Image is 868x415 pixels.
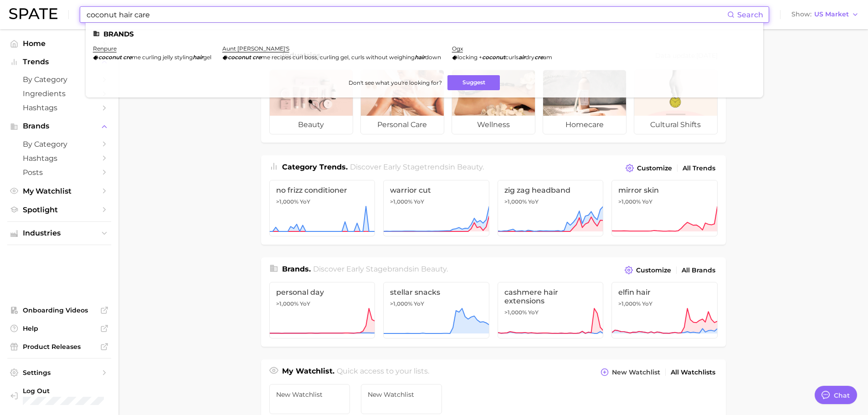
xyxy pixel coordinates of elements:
a: Ingredients [7,87,111,101]
em: hair [415,54,425,61]
span: Onboarding Videos [23,306,96,314]
a: homecare [543,70,627,134]
button: Trends [7,55,111,69]
button: Customize [623,162,674,174]
span: My Watchlist [23,187,96,195]
a: All Brands [679,264,718,277]
input: Search here for a brand, industry, or ingredient [86,7,727,22]
span: personal care [361,116,444,134]
em: hair [193,54,203,61]
span: >1,000% [390,198,412,205]
a: Posts [7,165,111,179]
em: cre [252,54,261,61]
button: New Watchlist [598,366,662,379]
span: YoY [300,300,310,307]
a: New Watchlist [269,384,350,414]
a: warrior cut>1,000% YoY [383,180,489,236]
a: Settings [7,366,111,379]
span: stellar snacks [390,288,483,297]
button: Brands [7,119,111,133]
h2: Quick access to your lists. [337,366,429,379]
span: Brands . [282,265,311,273]
a: Hashtags [7,101,111,115]
span: by Category [23,140,96,149]
a: Home [7,36,111,51]
span: Hashtags [23,103,96,112]
span: beauty [457,163,483,171]
span: dry [525,54,534,61]
span: YoY [300,198,310,205]
span: >1,000% [618,300,641,307]
span: curls [505,54,519,61]
span: beauty [270,116,353,134]
a: elfin hair>1,000% YoY [611,282,718,338]
a: beauty [269,70,353,134]
span: warrior cut [390,186,483,195]
span: wellness [452,116,535,134]
span: homecare [543,116,626,134]
span: Product Releases [23,343,96,351]
a: mirror skin>1,000% YoY [611,180,718,236]
a: All Trends [680,162,718,174]
span: >1,000% [390,300,412,307]
span: am [543,54,552,61]
span: Settings [23,369,96,377]
span: Posts [23,168,96,177]
a: personal care [360,70,444,134]
span: cashmere hair extensions [504,288,597,305]
span: elfin hair [618,288,711,297]
span: gel [203,54,211,61]
span: YoY [642,300,652,307]
span: Discover Early Stage trends in . [350,163,484,171]
span: Trends [23,58,96,66]
img: SPATE [9,8,57,19]
span: Ingredients [23,89,96,98]
button: ShowUS Market [789,9,861,20]
span: New Watchlist [276,391,344,398]
span: Log Out [23,387,140,395]
a: Hashtags [7,151,111,165]
a: cultural shifts [634,70,718,134]
a: by Category [7,137,111,151]
span: personal day [276,288,369,297]
li: Brands [93,30,756,38]
span: All Watchlists [671,369,715,376]
em: coconut [98,54,122,61]
span: Home [23,39,96,48]
span: Discover Early Stage brands in . [313,265,448,273]
span: Search [737,10,763,19]
span: Help [23,324,96,333]
a: Product Releases [7,340,111,354]
span: All Brands [682,266,715,274]
span: Customize [637,164,672,172]
span: New Watchlist [612,369,660,376]
a: no frizz conditioner>1,000% YoY [269,180,375,236]
span: Industries [23,229,96,237]
span: >1,000% [276,198,298,205]
a: aunt [PERSON_NAME]'s [222,45,289,52]
a: by Category [7,72,111,87]
a: All Watchlists [668,366,718,379]
span: YoY [528,198,539,205]
span: >1,000% [276,300,298,307]
em: cre [123,54,132,61]
a: New Watchlist [361,384,442,414]
a: Onboarding Videos [7,303,111,317]
span: Hashtags [23,154,96,163]
span: All Trends [683,164,715,172]
a: My Watchlist [7,184,111,198]
a: stellar snacks>1,000% YoY [383,282,489,338]
span: >1,000% [618,198,641,205]
span: Show [791,12,812,17]
a: personal day>1,000% YoY [269,282,375,338]
h1: My Watchlist. [282,366,334,379]
span: New Watchlist [368,391,435,398]
span: Brands [23,122,96,130]
a: wellness [452,70,535,134]
a: Log out. Currently logged in with e-mail michelle.ng@mavbeautybrands.com. [7,384,111,408]
span: YoY [528,309,539,316]
a: Help [7,322,111,335]
button: Industries [7,226,111,240]
span: me recipes curl boss, curling gel, curls without weighing [261,54,415,61]
span: no frizz conditioner [276,186,369,195]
